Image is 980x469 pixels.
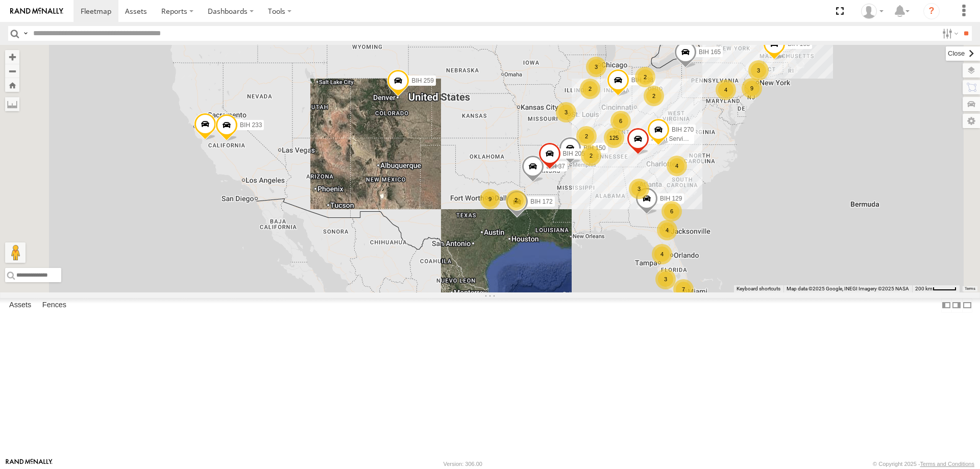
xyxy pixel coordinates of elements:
span: BIH 270 [672,126,694,133]
div: 6 [610,111,631,131]
div: 2 [580,79,600,99]
label: Fences [37,298,71,312]
div: 3 [629,179,649,199]
span: BIH 233 [240,121,262,129]
div: 4 [716,80,736,100]
a: Terms and Conditions [920,461,974,467]
label: Hide Summary Table [962,298,972,313]
div: 4 [667,156,687,176]
a: Terms [965,287,975,291]
div: 6 [661,201,682,221]
div: 2 [581,145,601,166]
button: Keyboard shortcuts [737,285,780,292]
span: BIH 168 [788,40,810,47]
div: 3 [655,269,676,289]
div: 2 [644,86,664,106]
button: Zoom out [5,64,19,78]
span: BIH 165 [699,48,721,56]
div: 7 [673,279,694,300]
span: BIH 150 [583,144,605,152]
div: 9 [480,189,500,209]
label: Dock Summary Table to the Right [951,298,962,313]
label: Assets [4,298,36,312]
img: rand-logo.svg [10,8,63,15]
label: Search Query [21,26,30,41]
span: 200 km [915,286,933,291]
button: Zoom Home [5,78,19,92]
label: Dock Summary Table to the Left [941,298,951,313]
div: 2 [635,67,655,87]
div: 3 [748,60,769,81]
div: 2 [576,126,597,146]
div: 125 [604,128,624,148]
span: Map data ©2025 Google, INEGI Imagery ©2025 NASA [787,286,909,291]
div: Nele . [857,4,887,19]
div: Version: 306.00 [444,461,482,467]
div: 4 [652,244,672,264]
span: BIH 172 [530,198,552,205]
button: Zoom in [5,50,19,64]
label: Map Settings [963,114,980,128]
div: © Copyright 2025 - [873,461,974,467]
div: 3 [586,57,606,77]
label: Search Filter Options [938,26,960,41]
button: Map Scale: 200 km per 43 pixels [912,285,960,292]
span: BIH 205 [563,150,585,157]
button: Drag Pegman onto the map to open Street View [5,242,26,263]
a: Visit our Website [6,459,53,469]
label: Measure [5,97,19,111]
div: 2 [506,190,526,210]
div: 3 [556,102,576,122]
i: ? [923,3,940,19]
div: 9 [742,78,762,98]
div: 4 [657,220,677,240]
span: BIH 129 [660,194,682,202]
span: BIH 259 [411,77,433,84]
span: BIH 238 [631,77,653,84]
